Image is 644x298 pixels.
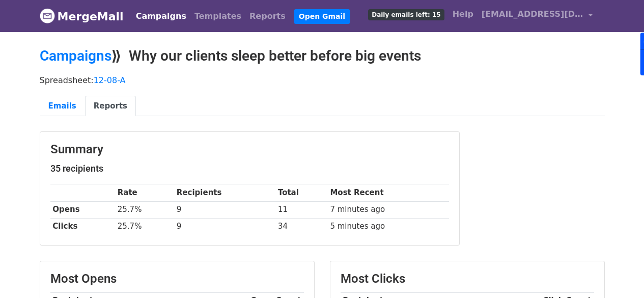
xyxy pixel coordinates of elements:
[115,184,174,201] th: Rate
[50,142,449,157] h3: Summary
[482,8,583,20] span: [EMAIL_ADDRESS][DOMAIN_NAME]
[478,4,597,28] a: [EMAIL_ADDRESS][DOMAIN_NAME]
[40,96,85,117] a: Emails
[40,47,605,65] h2: ⟫ Why our clients sleep better before big events
[449,4,478,24] a: Help
[50,163,449,174] h5: 35 recipients
[368,9,444,20] span: Daily emails left: 15
[174,218,275,235] td: 9
[294,9,350,24] a: Open Gmail
[245,6,290,26] a: Reports
[50,272,304,286] h3: Most Opens
[341,272,594,286] h3: Most Clicks
[275,184,328,201] th: Total
[50,218,115,235] th: Clicks
[50,201,115,218] th: Opens
[275,218,328,235] td: 34
[115,218,174,235] td: 25.7%
[174,201,275,218] td: 9
[40,75,605,86] p: Spreadsheet:
[593,249,644,298] iframe: Chat Widget
[115,201,174,218] td: 25.7%
[364,4,448,24] a: Daily emails left: 15
[85,96,136,117] a: Reports
[275,201,328,218] td: 11
[328,201,449,218] td: 7 minutes ago
[94,75,126,85] a: 12-08-A
[190,6,245,26] a: Templates
[40,8,55,23] img: MergeMail logo
[328,218,449,235] td: 5 minutes ago
[40,47,111,64] a: Campaigns
[132,6,190,26] a: Campaigns
[174,184,275,201] th: Recipients
[328,184,449,201] th: Most Recent
[40,6,124,27] a: MergeMail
